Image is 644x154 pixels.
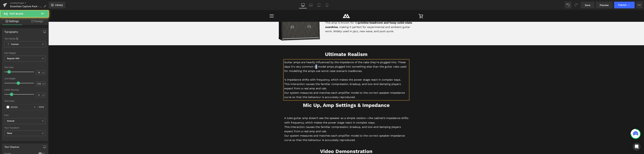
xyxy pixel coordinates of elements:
[277,41,319,47] b: Ultimate Realism
[4,52,46,54] div: Font Weight
[236,115,360,124] p: This interaction causes the familiar compression, breakup, and low-end damping players expect fro...
[236,72,360,81] p: This interaction causes the familiar compression, breakup, and low-end damping players expect fro...
[236,124,360,132] p: Our system measures and matches each amplifier model to the correct speaker-impedance curve so th...
[10,5,42,8] span: Essentials Capture Pack - ML Sound Lab
[323,2,331,8] a: Mobile
[614,2,635,8] button: Publish
[37,104,45,110] div: %
[49,2,65,8] a: New Library
[236,81,360,89] p: Our system measures and matches each amplifier model to the correct speaker-impedance curve so th...
[573,2,579,8] button: Redo
[4,144,19,148] div: Text Shadow
[4,77,46,80] div: Line Height
[236,50,360,63] p: Guitar amps are heavily influenced by the impedance of the cabs they're plugged into. These days ...
[236,106,360,115] p: A tube guitar amp doesn’t see the speaker as a simple resistor—the cabinet’s impedance shifts wit...
[307,2,315,8] a: Laptop
[294,2,302,10] img: ML Sound Lab
[42,94,45,96] span: px
[4,114,46,116] div: Font
[596,2,613,8] a: Preview
[4,28,18,33] div: Typography
[42,83,45,85] span: em
[42,71,45,74] span: px
[4,100,46,102] div: Text Color
[55,4,63,7] span: Library
[25,17,49,25] a: Design
[277,11,364,19] strong: pristine headroom and fuzzy solid-state overdrive
[272,138,324,144] b: Video Demonstration
[7,132,12,134] b: None
[10,2,49,4] a: Landing Pages
[4,89,46,91] div: Letter Spacing
[11,105,32,109] input: Color
[277,11,366,23] p: This amp is known for its , making it perfect for experimental and ambient guitar work. Widely us...
[633,143,641,151] div: Open Intercom Messenger
[11,43,19,46] b: Custom
[299,2,307,8] a: Desktop
[585,3,590,7] span: Save
[9,12,23,15] span: Text Block
[315,2,323,8] a: Tablet
[618,4,627,6] span: Publish
[600,3,609,7] span: Preview
[4,127,46,129] div: Text Transform
[7,57,19,60] b: Regular 400
[7,120,14,122] i: Default
[254,92,341,98] b: Mic Up, Amp Settings & Impedance
[236,68,360,72] p: ’s impedance shifts with frequency, which makes the power stage react in complex ways.
[4,37,46,40] div: Text Styles
[565,2,571,8] button: Undo
[4,66,46,69] div: Font Size
[636,2,643,8] button: More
